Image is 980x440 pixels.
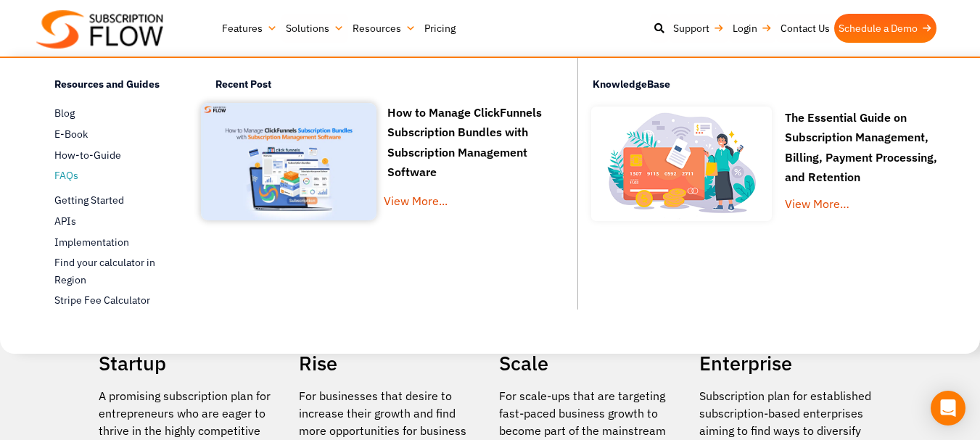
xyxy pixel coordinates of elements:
[201,103,376,220] img: ClickFunnels Subscription Bundles
[931,391,965,426] div: Open Intercom Messenger
[499,346,685,380] h2: Scale
[54,214,76,229] span: APIs
[36,10,163,49] img: Subscriptionflow
[54,125,165,143] a: E-Book
[593,69,965,101] h4: KnowledgeBase
[834,14,936,43] a: Schedule a Demo
[54,167,165,185] a: FAQs
[54,168,78,183] span: FAQs
[699,346,885,380] h2: Enterprise
[776,14,834,43] a: Contact Us
[54,76,165,97] h4: Resources and Guides
[54,212,165,230] a: APIs
[54,104,165,122] a: Blog
[585,101,777,227] img: Online-recurring-Billing-software
[299,346,485,380] h2: Rise
[348,14,420,43] a: Resources
[785,108,944,187] p: The Essential Guide on Subscription Management, Billing, Payment Processing, and Retention
[54,233,165,251] a: Implementation
[54,148,121,163] span: How-to-Guide
[281,14,348,43] a: Solutions
[785,196,849,211] a: View More…
[420,14,460,43] a: Pricing
[54,146,165,164] a: How-to-Guide
[54,235,129,250] span: Implementation
[54,254,165,289] a: Find your calculator in Region
[54,106,75,121] span: Blog
[387,105,542,183] a: How to Manage ClickFunnels Subscription Bundles with Subscription Management Software
[54,193,124,208] span: Getting Started
[54,191,165,209] a: Getting Started
[669,14,728,43] a: Support
[99,346,284,380] h2: Startup
[215,76,567,97] h4: Recent Post
[384,191,553,233] a: View More...
[54,127,88,142] span: E-Book
[728,14,776,43] a: Login
[54,292,165,310] a: Stripe Fee Calculator
[218,14,281,43] a: Features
